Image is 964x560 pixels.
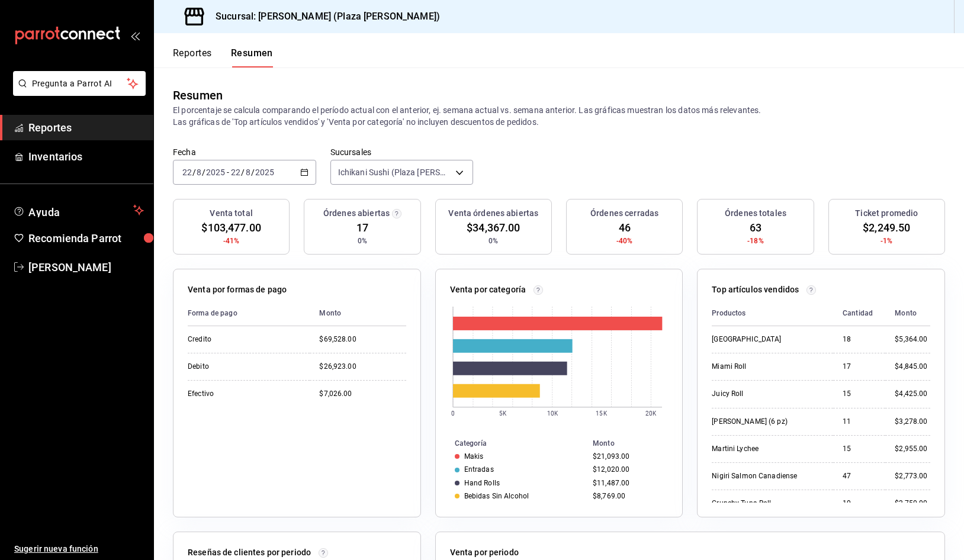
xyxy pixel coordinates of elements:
div: Crunchy Tuna Roll [712,498,824,508]
div: [PERSON_NAME] (6 pz) [712,417,824,427]
span: 63 [750,220,761,236]
div: Miami Roll [712,362,824,372]
button: open_drawer_menu [130,31,140,40]
th: Productos [712,301,833,326]
div: [GEOGRAPHIC_DATA] [712,334,824,345]
div: Nigiri Salmon Canadiense [712,471,824,481]
div: $4,425.00 [895,389,930,399]
text: 20K [645,410,657,417]
span: Reportes [28,120,144,136]
div: 17 [843,362,876,372]
label: Sucursales [330,148,474,156]
div: $21,093.00 [593,452,663,461]
p: Venta por formas de pago [188,284,287,296]
span: [PERSON_NAME] [28,259,144,275]
p: Reseñas de clientes por periodo [188,546,311,559]
input: ---- [205,168,226,177]
div: Efectivo [188,389,300,399]
span: Ichikani Sushi (Plaza [PERSON_NAME]) [338,166,452,178]
div: $69,528.00 [319,334,406,345]
h3: Venta órdenes abiertas [448,207,538,220]
h3: Venta total [210,207,252,220]
div: $5,364.00 [895,334,930,345]
th: Categoría [436,437,588,450]
div: Credito [188,334,300,345]
div: $2,955.00 [895,444,930,454]
span: Sugerir nueva función [14,543,144,555]
input: -- [230,168,241,177]
button: Resumen [231,47,273,67]
div: $2,773.00 [895,471,930,481]
span: 46 [619,220,631,236]
p: El porcentaje se calcula comparando el período actual con el anterior, ej. semana actual vs. sema... [173,104,945,128]
span: / [192,168,196,177]
span: Recomienda Parrot [28,230,144,246]
span: -41% [223,236,240,246]
button: Reportes [173,47,212,67]
button: Pregunta a Parrot AI [13,71,146,96]
div: 10 [843,498,876,508]
div: $26,923.00 [319,362,406,372]
input: -- [196,168,202,177]
h3: Órdenes cerradas [590,207,658,220]
div: 47 [843,471,876,481]
div: 15 [843,389,876,399]
h3: Órdenes totales [725,207,786,220]
div: $8,769.00 [593,492,663,500]
div: $12,020.00 [593,465,663,474]
div: 15 [843,444,876,454]
div: $11,487.00 [593,479,663,487]
span: -1% [881,236,892,246]
span: Inventarios [28,149,144,165]
input: -- [182,168,192,177]
span: Ayuda [28,203,128,217]
div: Entradas [464,465,494,474]
div: navigation tabs [173,47,273,67]
h3: Ticket promedio [855,207,918,220]
text: 5K [499,410,507,417]
div: Resumen [173,86,223,104]
text: 10K [547,410,558,417]
h3: Sucursal: [PERSON_NAME] (Plaza [PERSON_NAME]) [206,9,440,24]
a: Pregunta a Parrot AI [8,86,146,98]
input: -- [245,168,251,177]
p: Top artículos vendidos [712,284,799,296]
text: 15K [596,410,607,417]
span: Pregunta a Parrot AI [32,78,127,90]
label: Fecha [173,148,316,156]
div: Makis [464,452,484,461]
p: Venta por categoría [450,284,526,296]
div: $2,750.00 [895,498,930,508]
div: Hand Rolls [464,479,500,487]
div: Martini Lychee [712,444,824,454]
th: Forma de pago [188,301,310,326]
div: 11 [843,417,876,427]
input: ---- [255,168,275,177]
th: Monto [588,437,682,450]
div: $3,278.00 [895,417,930,427]
span: $103,477.00 [201,220,261,236]
text: 0 [451,410,455,417]
div: $7,026.00 [319,389,406,399]
div: $4,845.00 [895,362,930,372]
div: Bebidas Sin Alcohol [464,492,529,500]
span: 0% [358,236,367,246]
h3: Órdenes abiertas [323,207,390,220]
span: -18% [747,236,764,246]
span: $34,367.00 [467,220,520,236]
span: - [227,168,229,177]
div: Juicy Roll [712,389,824,399]
span: / [241,168,245,177]
span: / [202,168,205,177]
th: Monto [885,301,930,326]
span: $2,249.50 [863,220,910,236]
div: Debito [188,362,300,372]
th: Cantidad [833,301,885,326]
span: / [251,168,255,177]
span: 0% [489,236,498,246]
div: 18 [843,334,876,345]
span: 17 [356,220,368,236]
p: Venta por periodo [450,546,519,559]
th: Monto [310,301,406,326]
span: -40% [616,236,633,246]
